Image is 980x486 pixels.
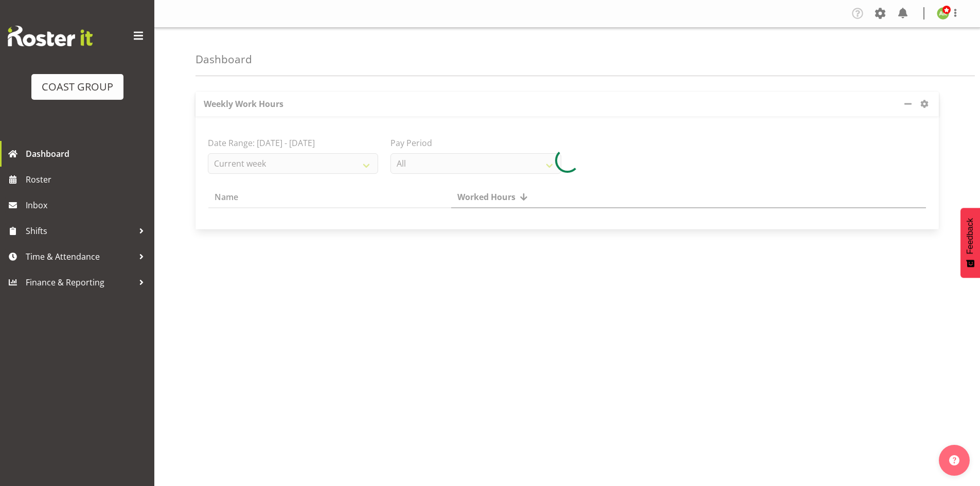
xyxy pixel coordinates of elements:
div: COAST GROUP [42,79,113,95]
span: Dashboard [26,146,149,161]
span: Feedback [966,218,975,254]
span: Shifts [26,223,134,239]
img: help-xxl-2.png [949,455,959,465]
span: Time & Attendance [26,249,134,264]
h4: Dashboard [195,53,252,65]
span: Inbox [26,197,149,213]
img: Rosterit website logo [8,26,93,46]
button: Feedback - Show survey [960,208,980,278]
span: Finance & Reporting [26,275,134,290]
span: Roster [26,172,149,187]
img: angela-kerrigan9606.jpg [937,7,949,20]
